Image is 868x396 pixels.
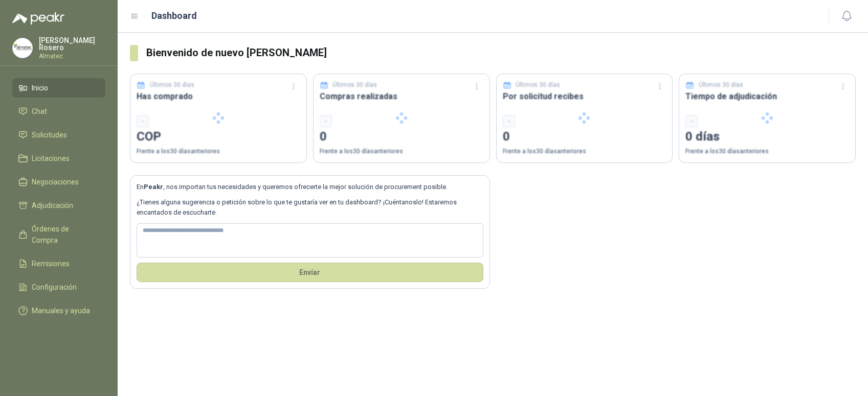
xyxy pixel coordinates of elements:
[12,219,105,250] a: Órdenes de Compra
[144,183,163,191] b: Peakr
[137,182,483,192] p: En , nos importan tus necesidades y queremos ofrecerte la mejor solución de procurement posible.
[151,9,197,23] h1: Dashboard
[32,200,73,211] span: Adjudicación
[12,125,105,145] a: Solicitudes
[39,37,105,51] p: [PERSON_NAME] Rosero
[12,196,105,215] a: Adjudicación
[39,53,105,59] p: Almatec
[32,282,77,293] span: Configuración
[32,129,67,141] span: Solicitudes
[32,82,48,94] span: Inicio
[12,102,105,121] a: Chat
[12,254,105,273] a: Remisiones
[32,153,70,164] span: Licitaciones
[137,197,483,218] p: ¿Tienes alguna sugerencia o petición sobre lo que te gustaría ver en tu dashboard? ¡Cuéntanoslo! ...
[12,301,105,320] a: Manuales y ayuda
[32,106,47,117] span: Chat
[137,263,483,282] button: Envíar
[12,149,105,168] a: Licitaciones
[12,12,64,25] img: Logo peakr
[32,176,79,188] span: Negociaciones
[12,277,105,297] a: Configuración
[32,305,90,316] span: Manuales y ayuda
[32,223,96,246] span: Órdenes de Compra
[146,45,856,61] h3: Bienvenido de nuevo [PERSON_NAME]
[32,258,70,269] span: Remisiones
[13,38,32,58] img: Company Logo
[12,172,105,192] a: Negociaciones
[12,78,105,98] a: Inicio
